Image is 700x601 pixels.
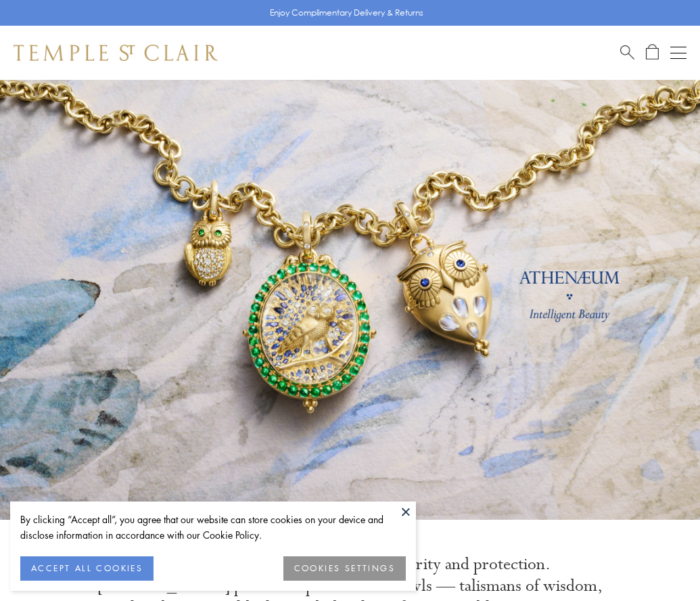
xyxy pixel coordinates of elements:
[620,44,634,61] a: Search
[20,512,406,543] div: By clicking “Accept all”, you agree that our website can store cookies on your device and disclos...
[14,45,218,61] img: Temple St. Clair
[670,45,686,61] button: Open navigation
[283,556,406,581] button: COOKIES SETTINGS
[20,556,154,581] button: ACCEPT ALL COOKIES
[646,44,659,61] a: Open Shopping Bag
[270,6,423,20] p: Enjoy Complimentary Delivery & Returns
